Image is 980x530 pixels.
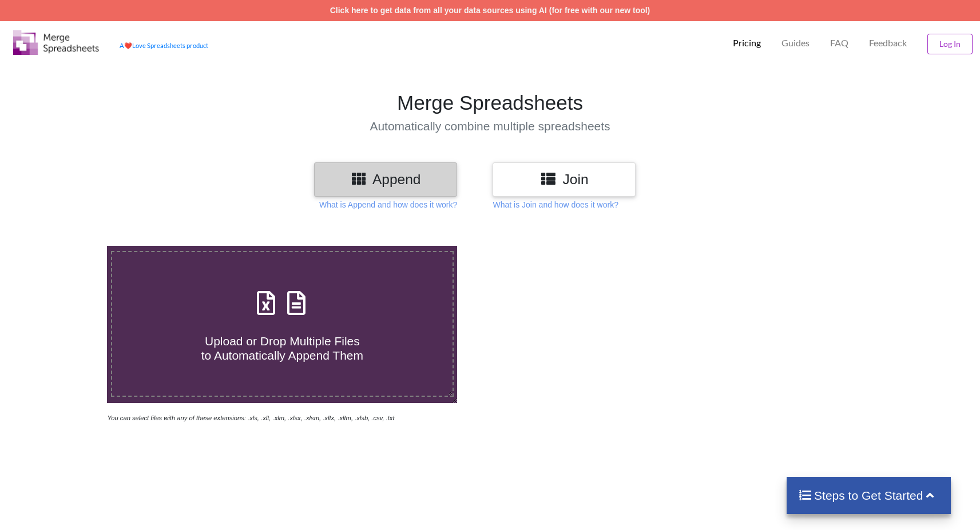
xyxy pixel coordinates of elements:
span: heart [124,42,132,49]
a: AheartLove Spreadsheets product [120,42,208,49]
p: What is Join and how does it work? [493,199,618,210]
img: Logo.png [13,30,99,55]
span: Feedback [869,38,907,47]
h3: Append [323,171,449,188]
h4: Steps to Get Started [798,488,939,503]
p: Pricing [733,37,761,49]
a: Click here to get data from all your data sources using AI (for free with our new tool) [330,6,650,15]
button: Log In [927,34,973,54]
p: Guides [781,37,810,49]
span: Upload or Drop Multiple Files to Automatically Append Them [201,334,363,362]
p: What is Append and how does it work? [319,199,457,210]
i: You can select files with any of these extensions: .xls, .xlt, .xlm, .xlsx, .xlsm, .xltx, .xltm, ... [107,415,394,421]
h3: Join [501,171,627,188]
p: FAQ [830,37,848,49]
